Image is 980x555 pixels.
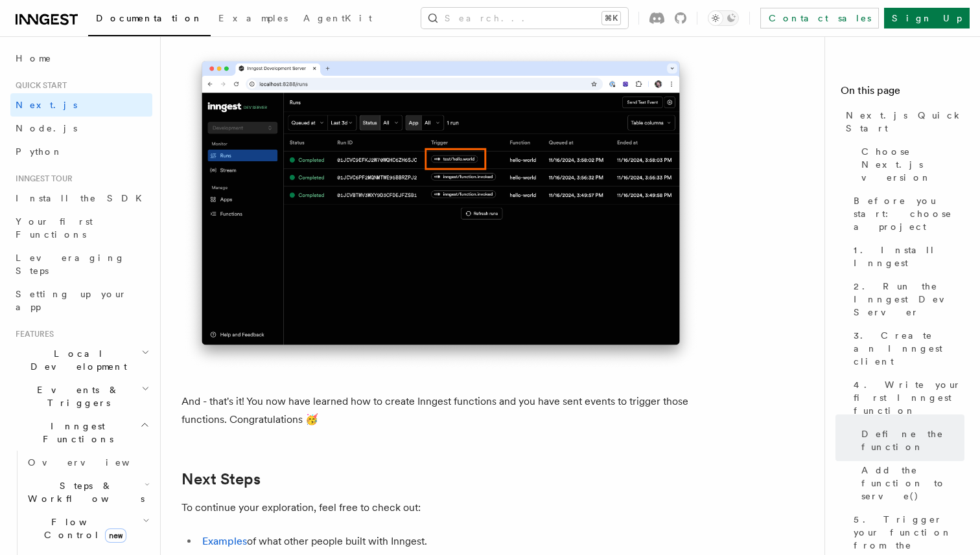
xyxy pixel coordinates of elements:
span: 1. Install Inngest [854,244,964,269]
button: Local Development [10,342,152,378]
span: Your first Functions [16,216,93,240]
span: Next.js Quick Start [846,109,964,135]
span: Steps & Workflows [23,479,145,505]
a: 1. Install Inngest [848,238,964,275]
span: Install the SDK [16,193,150,203]
a: Add the function to serve() [856,459,964,508]
a: Python [10,140,152,163]
a: Choose Next.js version [856,140,964,189]
a: Next.js Quick Start [841,104,964,140]
a: Home [10,47,152,70]
span: Flow Control [23,515,143,541]
a: Examples [202,535,247,547]
a: Contact sales [760,8,879,28]
button: Flow Controlnew [23,510,152,547]
a: Install the SDK [10,187,152,210]
span: AgentKit [303,13,372,23]
span: Events & Triggers [10,383,141,409]
span: 3. Create an Inngest client [854,329,964,368]
a: 3. Create an Inngest client [848,324,964,373]
kbd: ⌘K [602,12,620,25]
a: Documentation [88,4,211,36]
span: Inngest Functions [10,420,140,446]
a: 2. Run the Inngest Dev Server [848,275,964,324]
a: Define the function [856,422,964,459]
a: AgentKit [296,4,380,35]
span: Add the function to serve() [861,464,964,503]
span: Setting up your app [16,289,127,312]
span: Python [16,146,63,157]
span: Define the function [861,427,964,453]
span: Inngest tour [10,174,73,184]
button: Events & Triggers [10,378,152,414]
button: Search...⌘K [421,8,628,28]
span: Leveraging Steps [16,253,125,276]
span: Features [10,329,54,339]
a: Examples [211,4,296,35]
a: Before you start: choose a project [848,189,964,238]
span: Choose Next.js version [861,145,964,184]
button: Steps & Workflows [23,474,152,510]
span: 2. Run the Inngest Dev Server [854,280,964,319]
span: 4. Write your first Inngest function [854,378,964,417]
a: Next Steps [181,470,261,488]
p: And - that's it! You now have learned how to create Inngest functions and you have sent events to... [181,392,700,429]
a: Your first Functions [10,210,152,246]
a: Leveraging Steps [10,246,152,282]
button: Inngest Functions [10,414,152,451]
span: Before you start: choose a project [854,194,964,233]
li: of what other people built with Inngest. [198,532,700,550]
h4: On this page [841,83,964,104]
a: Node.js [10,117,152,140]
span: Documentation [96,13,203,23]
a: 4. Write your first Inngest function [848,373,964,422]
a: Setting up your app [10,282,152,319]
a: Sign Up [884,8,970,28]
span: new [105,528,126,543]
span: Local Development [10,347,141,373]
a: Next.js [10,93,152,117]
span: Node.js [16,123,77,133]
p: To continue your exploration, feel free to check out: [181,499,700,517]
span: Overview [28,457,161,468]
span: Examples [218,13,288,23]
span: Next.js [16,100,77,110]
span: Home [16,52,52,65]
button: Toggle dark mode [708,10,739,26]
img: Inngest Dev Server web interface's runs tab with a third run triggered by the 'test/hello.world' ... [181,47,700,372]
span: Quick start [10,80,67,91]
a: Overview [23,451,152,474]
